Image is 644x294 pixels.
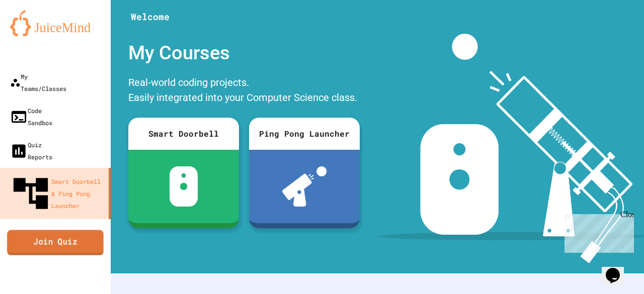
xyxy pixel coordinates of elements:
[128,118,239,150] div: Smart Doorbell
[10,173,105,214] div: Smart Doorbell & Ping Pong Launcher
[377,34,644,263] img: banner-image-my-projects.png
[170,166,198,207] img: sdb-white.svg
[123,72,365,110] div: Real-world coding projects. Easily integrated into your Computer Science class.
[10,139,52,163] div: Quiz Reports
[4,4,69,64] div: Chat with us now!Close
[249,118,360,150] div: Ping Pong Launcher
[282,166,327,207] img: ppl-with-ball.png
[10,10,101,36] img: logo-orange.svg
[560,210,634,253] iframe: chat widget
[123,34,365,72] div: My Courses
[10,105,52,129] div: Code Sandbox
[7,230,104,255] a: Join Quiz
[10,70,66,94] div: My Teams/Classes
[602,254,634,284] iframe: chat widget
